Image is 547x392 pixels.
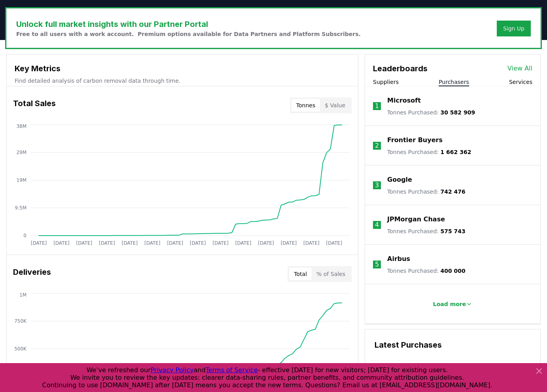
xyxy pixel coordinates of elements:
p: 1 [375,101,379,111]
a: Sign Up [503,25,524,32]
tspan: [DATE] [76,240,93,246]
tspan: [DATE] [99,240,115,246]
tspan: [DATE] [258,240,274,246]
p: Tonnes Purchased : [387,148,471,156]
tspan: 38M [16,124,26,129]
p: 3 [375,181,379,190]
tspan: [DATE] [167,240,183,246]
tspan: 1M [19,292,26,298]
p: Tonnes Purchased : [387,227,466,235]
span: 742 476 [441,188,466,195]
button: Suppliers [373,78,399,86]
a: Airbus [387,254,410,264]
a: JPMorgan Chase [387,215,445,224]
button: Sign Up [497,21,531,36]
p: 4 [375,220,379,230]
button: Purchasers [439,78,469,86]
a: Frontier Buyers [387,135,443,145]
tspan: 9.5M [15,205,26,211]
tspan: 29M [16,150,26,155]
p: Tonnes Purchased : [387,267,466,275]
p: 5 [375,260,379,269]
h3: Unlock full market insights with our Partner Portal [16,18,361,30]
tspan: 19M [16,177,26,183]
p: Tonnes Purchased : [387,108,475,116]
button: % of Sales [312,268,350,280]
a: View All [507,64,532,73]
tspan: 500K [14,346,27,352]
p: Free to all users with a work account. Premium options available for Data Partners and Platform S... [16,30,361,38]
a: Microsoft [387,96,421,105]
a: Google [387,175,412,185]
tspan: 750K [14,318,27,324]
p: Find detailed analysis of carbon removal data through time. [15,77,350,85]
tspan: [DATE] [122,240,138,246]
p: Load more [433,300,466,308]
span: 30 582 909 [441,109,475,116]
tspan: [DATE] [326,240,343,246]
tspan: [DATE] [144,240,161,246]
button: Services [509,78,532,86]
span: 400 000 [441,268,466,274]
tspan: [DATE] [235,240,252,246]
button: $ Value [320,99,350,112]
span: 575 743 [441,228,466,234]
h3: Latest Purchases [375,339,531,351]
button: Tonnes [291,99,320,112]
tspan: [DATE] [281,240,297,246]
h3: Key Metrics [15,63,350,74]
p: Tonnes Purchased : [387,188,466,196]
button: Load more [427,296,479,312]
tspan: [DATE] [190,240,206,246]
tspan: [DATE] [303,240,320,246]
span: 1 662 362 [441,149,471,155]
h3: Deliveries [13,266,51,282]
tspan: 0 [23,233,26,238]
button: Total [289,268,312,280]
tspan: [DATE] [212,240,229,246]
h3: Total Sales [13,97,56,113]
tspan: [DATE] [31,240,47,246]
tspan: [DATE] [53,240,70,246]
p: 2 [375,141,379,150]
h3: Leaderboards [373,63,428,74]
